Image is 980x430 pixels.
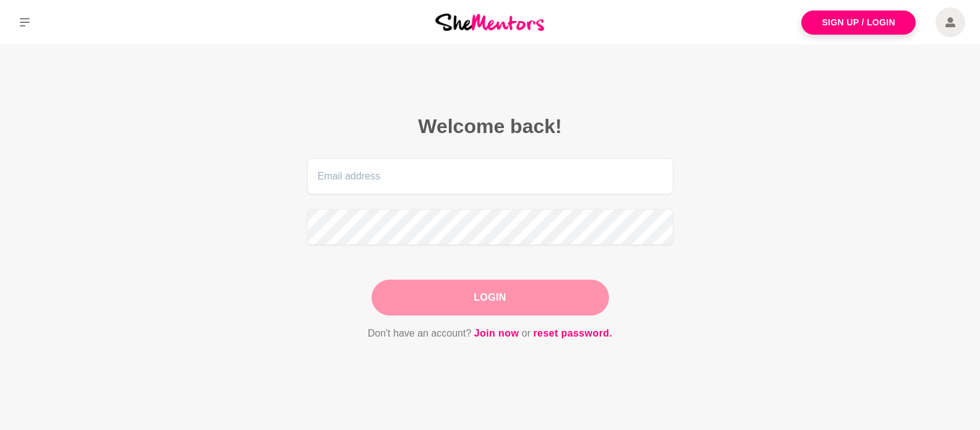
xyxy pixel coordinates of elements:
a: Sign Up / Login [801,11,916,35]
p: Don't have an account? or [307,325,673,342]
a: Join now [474,325,519,342]
input: Email address [307,158,673,194]
img: She Mentors Logo [435,14,544,30]
a: reset password. [533,325,612,342]
h2: Welcome back! [307,114,673,139]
